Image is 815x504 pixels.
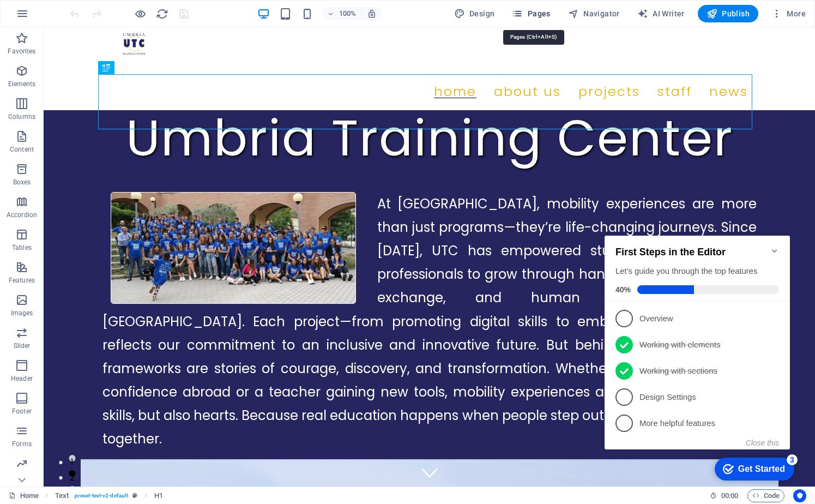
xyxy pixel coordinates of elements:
[450,5,499,22] button: Design
[367,9,377,19] i: On resize automatically adjust zoom level to fit chosen device.
[138,244,185,254] div: Get Started
[752,489,780,502] span: Code
[11,374,33,383] p: Header
[710,489,739,502] h6: Session time
[508,5,554,22] button: Pages
[512,8,550,19] span: Pages
[170,26,179,35] div: Minimize checklist
[132,493,137,499] i: This element is a customizable preset
[793,489,806,502] button: Usercentrics
[39,197,170,209] p: More helpful features
[4,164,190,190] li: Design Settings
[146,218,179,227] button: Close this
[7,211,37,219] p: Accordion
[186,234,197,245] div: 3
[12,440,32,448] p: Forms
[7,472,37,481] p: Marketing
[55,489,164,502] nav: breadcrumb
[12,407,32,416] p: Footer
[4,85,190,111] li: Overview
[39,171,170,183] p: Design Settings
[729,491,731,500] span: :
[155,7,168,20] button: reload
[25,459,32,465] button: 3
[450,5,499,22] div: Design (Ctrl+Alt+Y)
[721,489,738,502] span: 00 00
[339,7,356,20] h6: 100%
[767,5,810,22] button: More
[707,8,750,19] span: Publish
[4,137,190,164] li: Working with sections
[8,112,35,121] p: Columns
[134,7,147,20] button: Click here to leave preview mode and continue editing
[39,145,170,157] p: Working with sections
[15,26,179,38] h2: First Steps in the Editor
[9,489,39,502] a: Click to cancel selection. Double-click to open Pages
[154,489,163,502] span: Click to select. Double-click to edit
[73,489,128,502] span: . preset-text-v2-default
[454,8,495,19] span: Design
[771,8,806,19] span: More
[13,178,31,187] p: Boxes
[39,93,170,104] p: Overview
[564,5,624,22] button: Navigator
[25,428,32,434] button: 1
[747,489,784,502] button: Code
[15,65,37,74] span: 40%
[4,111,190,137] li: Working with elements
[322,7,361,20] button: 100%
[12,243,32,252] p: Tables
[14,341,31,350] p: Slider
[8,47,35,56] p: Favorites
[15,45,179,57] div: Let's guide you through the top features
[39,119,170,130] p: Working with elements
[25,443,32,449] button: 2
[9,276,35,285] p: Features
[8,80,36,88] p: Elements
[114,237,194,260] div: Get Started 3 items remaining, 40% complete
[55,489,69,502] span: Click to select. Double-click to edit
[633,5,689,22] button: AI Writer
[568,8,620,19] span: Navigator
[10,145,34,154] p: Content
[698,5,758,22] button: Publish
[11,309,33,317] p: Images
[637,8,685,19] span: AI Writer
[4,190,190,216] li: More helpful features
[156,8,168,20] i: Reload page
